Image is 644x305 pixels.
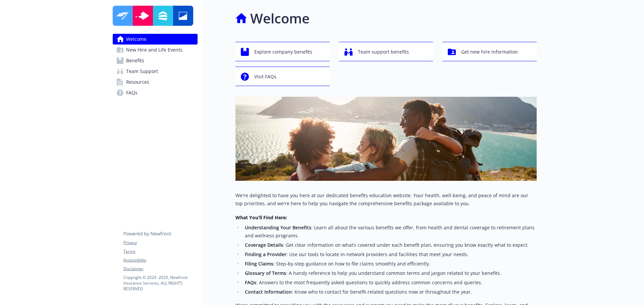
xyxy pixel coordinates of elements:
strong: What You’ll Find Here: [235,214,287,221]
strong: Coverage Details [245,242,283,248]
a: Accessibility [123,257,197,263]
strong: FAQs [245,279,256,286]
li: : Answers to the most frequently asked questions to quickly address common concerns and queries. [243,279,537,287]
span: Team Support [126,66,158,77]
span: Explore company benefits [254,46,312,58]
p: Copyright © 2024 - 2025 , Newfront Insurance Services, ALL RIGHTS RESERVED [123,275,197,292]
span: Visit FAQs [254,70,276,83]
span: Benefits [126,55,144,66]
p: We're delighted to have you here at our dedicated benefits education website. Your health, well-b... [235,192,537,208]
li: : Step-by-step guidance on how to file claims smoothly and efficiently. [243,260,537,268]
li: : Know who to contact for benefit-related questions now or throughout the year. [243,288,537,296]
span: Get new hire information [461,46,518,58]
a: New Hire and Life Events [113,45,198,55]
a: FAQs [113,87,198,98]
li: : Use our tools to locate in-network providers and facilities that meet your needs. [243,250,537,258]
span: New Hire and Life Events [126,45,182,55]
li: : A handy reference to help you understand common terms and jargon related to your benefits. [243,269,537,277]
strong: Finding a Provider [245,251,286,257]
li: : Learn all about the various benefits we offer, from health and dental coverage to retirement pl... [243,224,537,240]
strong: Glossary of Terms [245,270,286,276]
button: Get new hire information [442,42,537,61]
img: overview page banner [235,97,537,181]
a: Benefits [113,55,198,66]
a: Disclaimer [123,266,197,272]
a: Resources [113,77,198,87]
button: Visit FAQs [235,67,330,86]
strong: Filing Claims [245,260,273,267]
a: Privacy [123,240,197,246]
h1: Welcome [250,8,310,28]
li: : Get clear information on what’s covered under each benefit plan, ensuring you know exactly what... [243,241,537,249]
a: Terms [123,248,197,254]
a: Team Support [113,66,198,77]
strong: Understanding Your Benefits [245,224,311,231]
a: Welcome [113,34,198,45]
span: FAQs [126,87,138,98]
strong: Contact Information [245,289,292,295]
button: Team support benefits [339,42,433,61]
button: Explore company benefits [235,42,330,61]
span: Resources [126,77,149,87]
span: Welcome [126,34,147,45]
span: Team support benefits [358,46,409,58]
